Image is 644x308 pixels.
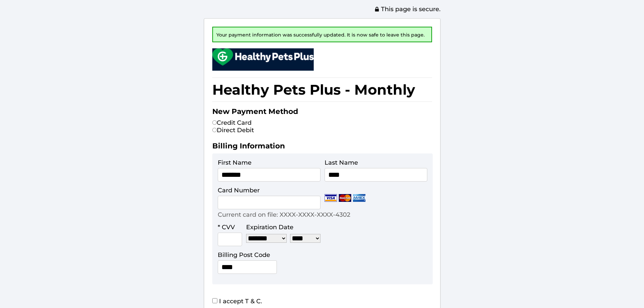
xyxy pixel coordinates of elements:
label: * CVV [218,223,235,231]
span: This page is secure. [374,5,440,13]
img: Visa [325,194,337,202]
img: Mastercard [339,194,351,202]
label: Credit Card [212,119,252,126]
h1: Healthy Pets Plus - Monthly [212,77,432,102]
input: I accept T & C. [212,298,217,303]
img: small.png [212,48,314,66]
p: Current card on file: XXXX-XXXX-XXXX-4302 [218,211,350,218]
label: Expiration Date [246,223,293,231]
input: Credit Card [212,120,217,125]
label: Last Name [325,159,358,166]
input: Direct Debit [212,128,217,132]
span: Your payment information was successfully updated. It is now safe to leave this page. [216,32,425,38]
h2: Billing Information [212,141,432,153]
label: First Name [218,159,252,166]
h2: New Payment Method [212,107,432,119]
label: Direct Debit [212,126,254,134]
label: Card Number [218,187,260,194]
img: Amex [353,194,365,202]
label: I accept T & C. [212,298,262,305]
label: Billing Post Code [218,251,270,259]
